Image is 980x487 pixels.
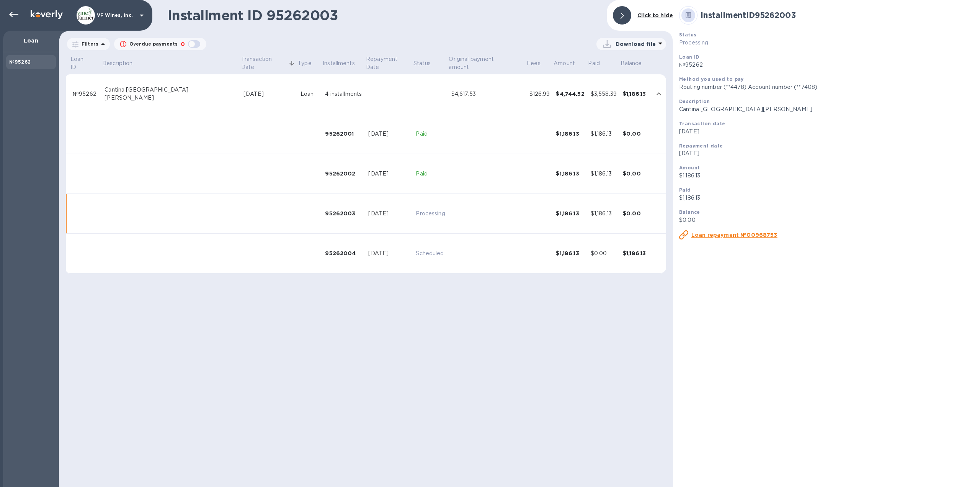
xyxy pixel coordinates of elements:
[556,130,584,138] div: $1,186.13
[556,249,584,257] div: $1,186.13
[591,170,617,178] div: $1,186.13
[73,90,98,98] div: №95262
[679,61,974,69] p: №95262
[114,38,206,50] button: Overdue payments0
[637,12,673,18] b: Click to hide
[621,59,642,67] p: Balance
[679,216,974,224] p: $0.00
[679,32,696,38] b: Status
[325,130,362,138] div: 95262001
[31,10,63,19] img: Logo
[416,130,445,138] p: Paid
[366,55,412,71] p: Repayment Date
[691,232,777,238] u: Loan repayment №00968753
[416,249,445,257] p: Scheduled
[368,249,410,257] div: [DATE]
[78,41,98,47] p: Filters
[591,130,617,138] div: $1,186.13
[416,170,445,178] p: Paid
[653,88,665,100] button: expand row
[168,7,601,23] h1: Installment ID 95262003
[97,13,135,18] p: VF Wines, Inc.
[243,90,294,98] div: [DATE]
[679,194,974,202] p: $1,186.13
[554,59,575,67] p: Amount
[129,41,178,48] p: Overdue payments
[679,121,725,126] b: Transaction date
[679,76,744,82] b: Method you used to pay
[241,55,287,71] p: Transaction Date
[623,249,649,257] div: $1,186.13
[298,59,322,67] span: Type
[323,59,365,67] span: Installments
[679,149,974,157] p: [DATE]
[679,165,700,171] b: Amount
[588,59,610,67] span: Paid
[554,59,585,67] span: Amount
[449,55,515,71] p: Original payment amount
[679,128,974,136] p: [DATE]
[679,105,974,113] p: Cantina [GEOGRAPHIC_DATA][PERSON_NAME]
[105,86,237,102] div: Cantina [GEOGRAPHIC_DATA][PERSON_NAME]
[621,59,652,67] span: Balance
[616,40,656,48] p: Download file
[623,90,649,98] div: $1,186.13
[102,59,142,67] span: Description
[556,170,584,177] div: $1,186.13
[451,90,523,98] div: $4,617.53
[623,210,649,217] div: $0.00
[325,249,362,257] div: 95262004
[323,59,355,67] p: Installments
[413,59,431,67] p: Status
[591,210,617,218] div: $1,186.13
[588,59,600,67] p: Paid
[298,59,312,67] p: Type
[623,130,649,138] div: $0.00
[325,210,362,217] div: 95262003
[9,37,53,44] p: Loan
[368,130,410,138] div: [DATE]
[556,90,584,98] div: $4,744.52
[301,90,319,98] div: Loan
[591,90,617,98] div: $3,558.39
[679,54,699,60] b: Loan ID
[679,98,710,104] b: Description
[368,210,410,218] div: [DATE]
[527,59,550,67] span: Fees
[449,55,525,71] span: Original payment amount
[325,90,362,98] div: 4 installments
[679,143,723,149] b: Repayment date
[529,90,550,98] div: $126.99
[325,170,362,177] div: 95262002
[70,55,91,71] p: Loan ID
[416,210,445,218] p: Processing
[368,170,410,178] div: [DATE]
[241,55,297,71] span: Transaction Date
[181,40,185,48] p: 0
[623,170,649,177] div: $0.00
[679,172,974,180] p: $1,186.13
[591,249,617,257] div: $0.00
[679,39,974,47] p: Processing
[701,10,795,20] b: Installment ID 95262003
[9,59,31,65] b: №95262
[70,55,101,71] span: Loan ID
[527,59,541,67] p: Fees
[679,209,700,215] b: Balance
[679,83,974,91] p: Routing number (**4478) Account number (**7408)
[556,210,584,217] div: $1,186.13
[679,187,691,193] b: Paid
[102,59,132,67] p: Description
